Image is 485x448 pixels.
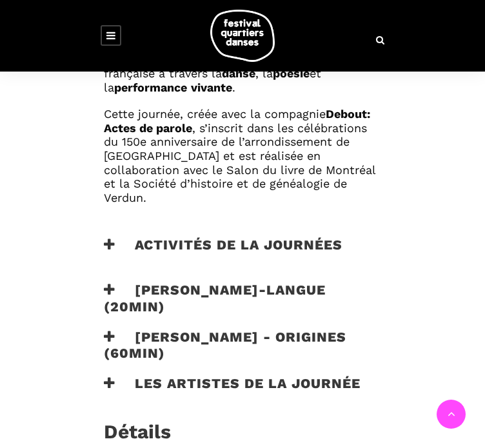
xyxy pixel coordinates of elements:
[114,81,187,94] strong: performance
[191,81,232,94] strong: vivante
[222,66,255,80] strong: danse
[104,11,375,94] span: Entièrement et , cette célébration , et met en lumière la richesse des cultures d’expression fran...
[104,237,342,269] h3: Activités de la journées
[104,375,361,407] h3: Les artistes de la journée
[104,107,375,204] span: Cette journée, créée avec la compagnie , s’inscrit dans les célébrations du 150e anniversaire de ...
[104,107,370,135] strong: Debout: Actes de parole
[104,329,381,361] h3: [PERSON_NAME] - origines (60min)
[210,10,275,62] img: logo-fqd-med
[104,282,381,314] h3: [PERSON_NAME]-langue (20min)
[273,66,310,80] strong: poésie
